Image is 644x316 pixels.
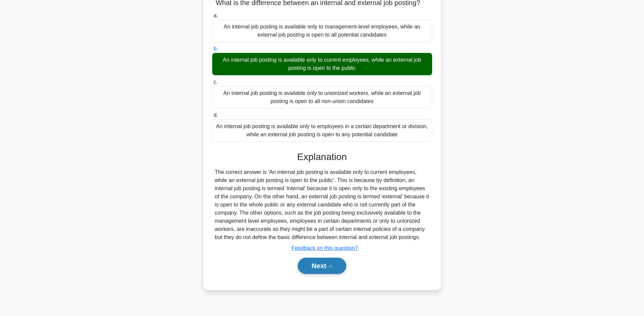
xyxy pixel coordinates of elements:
span: b. [214,46,218,52]
div: The correct answer is 'An internal job posting is available only to current employees, while an e... [215,168,429,241]
div: An internal job posting is available only to current employees, while an external job posting is ... [212,53,432,75]
div: An internal job posting is available only to employees in a certain department or division, while... [212,119,432,142]
div: An internal job posting is available only to unionized workers, while an external job posting is ... [212,86,432,108]
span: a. [214,13,218,18]
span: c. [214,79,218,85]
span: d. [214,112,218,118]
h3: Explanation [216,151,428,163]
button: Next [298,258,346,274]
a: Feedback on this question? [292,245,358,251]
div: An internal job posting is available only to management-level employees, while an external job po... [212,20,432,42]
